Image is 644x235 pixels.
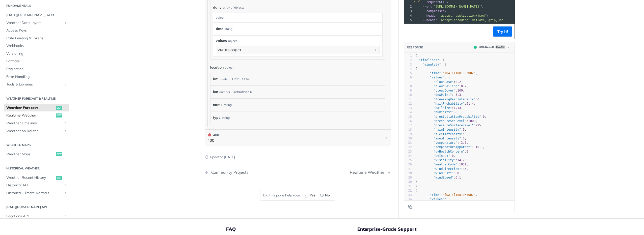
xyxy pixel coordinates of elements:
span: "timelines" [419,58,439,62]
button: RESPONSE [407,45,423,50]
span: : , [415,71,477,75]
span: --header [423,18,437,22]
span: 0.2 [455,80,461,83]
span: 0 [466,150,468,153]
button: Show subpages for Weather on Routes [64,129,68,133]
div: 17 [404,123,412,128]
a: Webhooks [4,42,69,50]
span: 91.4 [466,102,474,105]
h5: Enterprise-Grade Support [357,226,475,232]
div: 400 [207,132,219,138]
span: [DATE][DOMAIN_NAME] APIs [6,12,68,17]
span: 1009 [468,119,476,123]
span: "temperatureApparent" [434,145,472,149]
span: "windGust" [434,171,452,175]
span: values [216,38,227,43]
a: Weather TimelinesShow subpages for Weather Timelines [4,120,69,127]
div: 2 [404,4,413,9]
button: Show subpages for Historical API [64,183,68,187]
span: : , [415,145,485,149]
p: Updated [DATE] [205,155,391,160]
span: Locations API [6,214,62,219]
div: 29 [404,175,412,180]
p: 400 [207,138,219,143]
div: 22 [404,145,412,149]
span: : , [415,84,468,88]
span: : , [415,158,468,162]
div: Defaults to 0 [233,88,252,96]
a: Realtime Weatherget [4,112,69,119]
span: '[URL][DOMAIN_NAME][DATE]' [434,5,481,8]
span: "visibility" [434,158,455,162]
span: 0 [477,97,479,101]
div: 24 [404,154,412,158]
div: 11 [404,97,412,101]
span: get [56,175,62,180]
span: : [415,176,461,179]
span: get [56,113,62,117]
div: 1 [404,54,412,58]
span: : { [415,197,450,201]
div: 3 [404,9,413,13]
div: 21 [404,141,412,145]
div: Did this page help you? [260,190,335,201]
div: 27 [404,167,412,171]
span: : , [415,193,477,197]
span: : , [415,89,465,92]
div: Defaults to 0 [232,75,252,83]
span: location [210,65,224,70]
span: 0.2 [461,84,467,88]
span: : , [415,150,470,153]
nav: Pagination Controls [205,165,391,180]
span: "uvIndex" [434,154,450,157]
span: 10.1 [475,145,483,149]
span: Tools & Libraries [6,82,62,87]
a: Tools & LibrariesShow subpages for Tools & Libraries [4,81,69,88]
div: object [225,65,233,70]
span: : { [415,76,450,79]
div: 9 [404,89,412,93]
button: 200200-ResultExample [471,45,512,50]
span: "snowIntensity" [434,136,461,140]
button: Show subpages for Weather Data Layers [64,21,68,25]
div: 19 [404,132,412,136]
span: "time" [430,71,441,75]
span: : , [415,115,487,118]
span: : , [415,97,481,101]
span: : , [415,136,466,140]
span: : , [415,163,468,166]
div: 28 [404,171,412,175]
span: 0 [483,115,485,118]
span: 88 [454,110,457,114]
span: "hailProbability" [434,102,465,105]
span: : , [415,141,468,144]
span: "windSpeed" [434,176,453,179]
span: - [459,141,461,144]
span: : , [415,102,476,105]
span: : { [415,58,445,62]
span: "precipitationProbability" [434,115,481,118]
span: { [415,189,417,192]
div: 4 [404,67,412,71]
span: "pressureSurfaceLevel" [434,124,474,127]
span: "freezingRainIntensity" [434,97,475,101]
div: 13 [404,106,412,110]
span: 1001 [459,163,466,166]
span: 3.6 [461,141,467,144]
div: 4 [404,13,413,18]
div: 18 [404,128,412,132]
a: Formats [4,57,69,65]
button: 400 400400 [207,132,388,143]
a: Historical APIShow subpages for Historical API [4,182,69,189]
span: "cloudCover" [434,89,455,92]
div: string [224,101,232,108]
a: Error Handling [4,73,69,80]
div: 2 [404,58,412,62]
div: Community Projects [209,170,249,175]
span: : , [415,167,468,170]
span: 0 [452,154,454,157]
span: "[DATE]T08:05:00Z" [443,71,475,75]
span: 0 [465,132,466,136]
label: time [216,25,223,33]
span: \ [414,14,488,17]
